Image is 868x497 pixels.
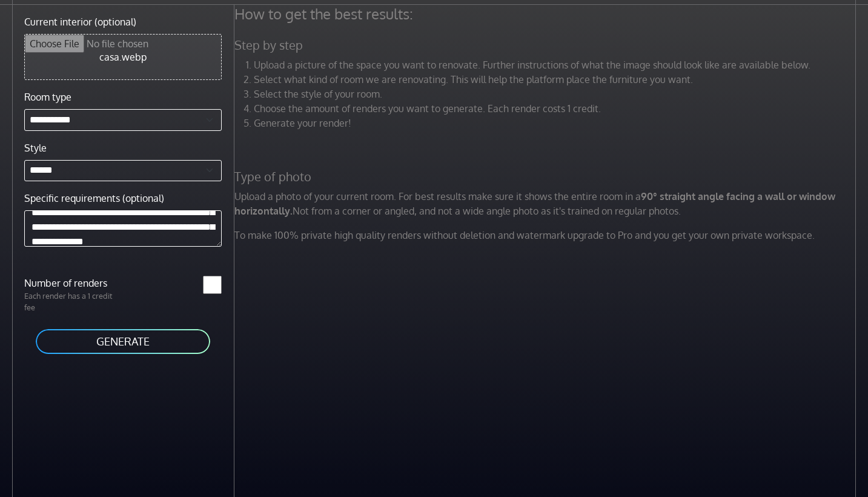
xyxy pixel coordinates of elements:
[227,228,866,242] p: To make 100% private high quality renders without deletion and watermark upgrade to Pro and you g...
[227,169,866,184] h5: Type of photo
[254,101,859,116] li: Choose the amount of renders you want to generate. Each render costs 1 credit.
[254,72,859,87] li: Select what kind of room we are renovating. This will help the platform place the furniture you w...
[254,87,859,101] li: Select the style of your room.
[17,290,123,313] p: Each render has a 1 credit fee
[35,328,211,355] button: GENERATE
[24,141,47,155] label: Style
[234,190,835,217] strong: 90° straight angle facing a wall or window horizontally.
[24,90,71,104] label: Room type
[24,15,136,29] label: Current interior (optional)
[254,116,859,130] li: Generate your render!
[24,191,164,205] label: Specific requirements (optional)
[254,58,859,72] li: Upload a picture of the space you want to renovate. Further instructions of what the image should...
[227,189,866,218] p: Upload a photo of your current room. For best results make sure it shows the entire room in a Not...
[227,5,866,23] h4: How to get the best results:
[17,276,123,290] label: Number of renders
[227,38,866,53] h5: Step by step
